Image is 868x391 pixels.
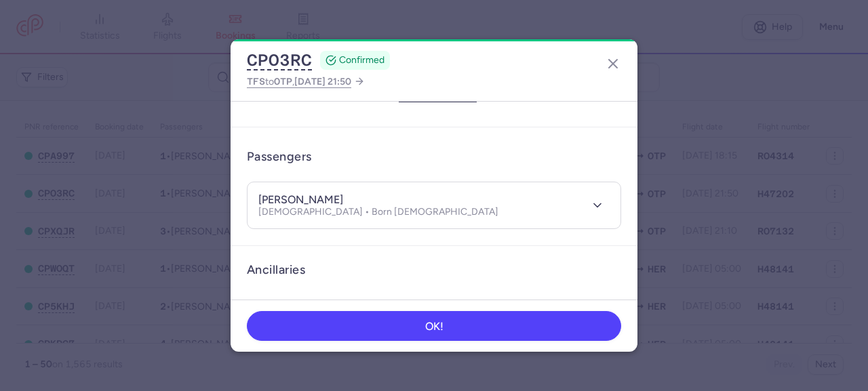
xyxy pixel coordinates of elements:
[247,149,312,165] h3: Passengers
[247,73,365,90] a: TFStoOTP,[DATE] 21:50
[247,50,312,70] button: CPO3RC
[425,321,443,333] span: OK!
[247,311,621,341] button: OK!
[274,76,292,87] span: OTP
[247,73,351,90] span: to ,
[294,76,351,87] span: [DATE] 21:50
[258,193,343,207] h4: [PERSON_NAME]
[258,207,498,218] p: [DEMOGRAPHIC_DATA] • Born [DEMOGRAPHIC_DATA]
[247,262,621,278] h3: Ancillaries
[247,76,265,87] span: TFS
[339,54,384,67] span: CONFIRMED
